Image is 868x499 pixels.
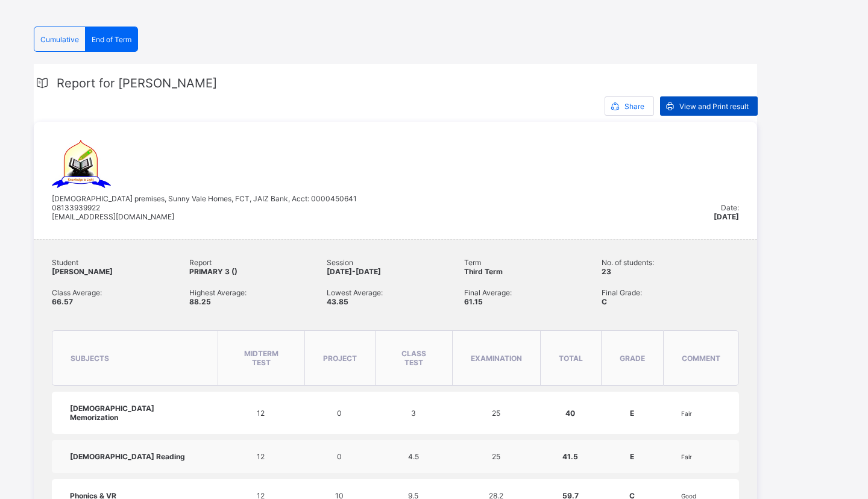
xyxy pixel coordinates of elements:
span: Lowest Average: [327,288,464,297]
span: total [559,354,583,363]
span: grade [620,354,645,363]
span: End of Term [92,35,131,44]
span: Fair [681,410,692,417]
span: Student [52,258,189,267]
span: 25 [492,409,500,418]
span: 25 [492,452,500,461]
span: 61.15 [464,297,483,306]
span: Term [464,258,602,267]
span: [DEMOGRAPHIC_DATA] premises, Sunny Vale Homes, FCT, JAIZ Bank, Acct: 0000450641 08133939922 [EMAI... [52,194,357,221]
span: 41.5 [562,452,578,461]
span: Class Average: [52,288,189,297]
span: 12 [257,452,265,461]
span: 4.5 [408,452,419,461]
span: Share [624,102,644,111]
span: comment [682,354,720,363]
span: C [602,297,607,306]
span: Report [189,258,327,267]
span: subjects [71,354,109,363]
span: Date: [721,203,739,212]
span: CLASS TEST [401,349,426,367]
span: 12 [257,409,265,418]
span: Third Term [464,267,503,276]
span: E [630,452,634,461]
span: 66.57 [52,297,73,306]
span: No. of students: [602,258,739,267]
span: [PERSON_NAME] [52,267,113,276]
span: PROJECT [323,354,357,363]
span: 0 [337,409,342,418]
span: Session [327,258,464,267]
span: MIDTERM TEST [244,349,278,367]
span: EXAMINATION [471,354,522,363]
span: E [630,409,634,418]
span: [DEMOGRAPHIC_DATA] Memorization [70,404,154,422]
span: PRIMARY 3 () [189,267,237,276]
span: Report for [PERSON_NAME] [57,76,217,90]
span: [DATE] [714,212,739,221]
img: alhamideen.png [52,140,111,188]
span: 3 [411,409,416,418]
span: 23 [602,267,611,276]
span: 88.25 [189,297,211,306]
span: View and Print result [679,102,749,111]
span: Final Grade: [602,288,739,297]
span: 40 [565,409,575,418]
span: Final Average: [464,288,602,297]
span: 0 [337,452,342,461]
span: [DEMOGRAPHIC_DATA] Reading [70,452,185,461]
span: Cumulative [40,35,79,44]
span: [DATE]-[DATE] [327,267,381,276]
span: Fair [681,453,692,460]
span: 43.85 [327,297,348,306]
span: Highest Average: [189,288,327,297]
